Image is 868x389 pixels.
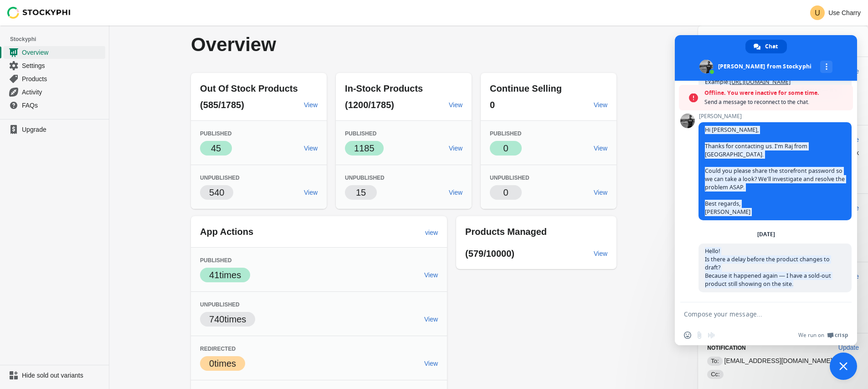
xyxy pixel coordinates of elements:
a: View [590,97,611,113]
span: Unpublished [200,301,240,308]
span: Unpublished [200,175,240,181]
span: Products Managed [465,227,547,237]
div: [DATE] [757,232,775,237]
span: Hi [PERSON_NAME], Thanks for contacting us. I'm Raj from [GEOGRAPHIC_DATA]. Could you please shar... [705,126,845,216]
span: View [594,101,607,109]
span: Continue Selling [490,83,562,93]
span: 740 times [209,314,246,324]
a: Products [4,72,105,85]
a: Upgrade [4,123,105,136]
a: View [300,184,321,201]
button: Avatar with initials UUse Charry [806,4,864,22]
a: View [445,140,466,156]
span: Crisp [835,332,848,339]
a: Overview [4,46,105,59]
span: 1185 [354,143,375,153]
a: view [421,224,442,241]
span: Chat [765,40,778,53]
span: (579/10000) [465,249,514,259]
a: View [300,97,321,113]
a: View [421,311,442,327]
p: Use Charry [828,9,861,16]
span: Published [200,130,231,137]
span: (1200/1785) [345,100,394,110]
a: View [590,245,611,262]
span: View [594,189,607,196]
span: 41 times [209,270,241,280]
span: View [304,189,318,196]
span: Redirected [200,346,236,352]
p: [EMAIL_ADDRESS][DOMAIN_NAME] [707,356,859,366]
span: View [424,360,438,367]
span: Hide sold out variants [22,371,103,380]
span: Stockyphi [10,35,109,44]
a: We run onCrisp [798,332,848,339]
span: View [449,101,462,109]
span: Update [838,344,859,351]
a: Close chat [830,353,857,380]
a: Hide sold out variants [4,369,105,382]
a: View [590,140,611,156]
p: Overview [191,35,442,55]
span: View [304,145,318,152]
span: Cc: [707,370,724,379]
span: Out Of Stock Products [200,83,298,93]
span: View [449,189,462,196]
span: Published [490,130,521,137]
span: View [594,250,607,257]
a: View [445,184,466,201]
span: 0 [490,100,495,110]
span: Published [200,257,231,264]
a: Activity [4,85,105,99]
span: view [425,229,438,236]
span: Published [345,130,376,137]
span: (585/1785) [200,100,244,110]
span: Unpublished [490,175,529,181]
h3: Notification [707,344,831,352]
span: Offline. You were inactive for some time. [704,88,848,98]
p: 15 [356,186,366,199]
span: To: [707,357,722,366]
span: 45 [211,143,221,153]
span: View [594,145,607,152]
span: [PERSON_NAME] [699,113,852,119]
a: View [421,355,442,372]
span: 0 times [209,358,236,368]
span: Send a message to reconnect to the chat. [704,98,848,107]
span: View [424,271,438,279]
span: Overview [22,48,103,57]
button: Update [835,339,863,356]
span: View [304,101,318,109]
span: 0 [503,143,508,153]
span: 0 [503,187,508,197]
a: View [590,184,611,201]
a: Chat [745,40,787,53]
span: Hello! Is there a delay before the product changes to draft? Because it happened again — I have a... [705,247,831,288]
span: 540 [209,187,224,197]
text: U [815,9,820,17]
span: We run on [798,332,824,339]
img: Stockyphi [7,7,71,19]
span: Upgrade [22,125,103,134]
a: FAQs [4,99,105,112]
a: View [445,97,466,113]
a: View [300,140,321,156]
span: Insert an emoji [684,332,691,339]
textarea: Compose your message... [684,302,830,325]
span: View [424,316,438,323]
span: App Actions [200,227,253,237]
span: Activity [22,88,103,97]
span: FAQs [22,101,103,110]
a: Settings [4,59,105,72]
span: Avatar with initials U [810,5,825,20]
span: Products [22,74,103,83]
span: Unpublished [345,175,385,181]
span: View [449,145,462,152]
a: View [421,267,442,283]
span: In-Stock Products [345,83,423,93]
span: Settings [22,61,103,70]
